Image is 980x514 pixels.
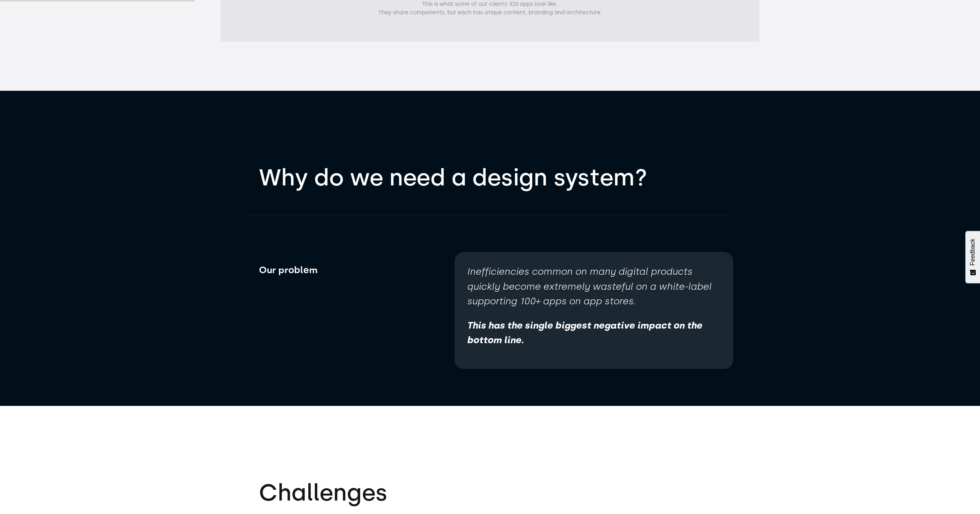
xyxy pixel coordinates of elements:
p: Inefficiencies common on many digital products quickly become extremely wasteful on a white-label... [467,264,721,309]
h2: Why do we need a design system? [259,165,721,190]
h2: Challenges [259,480,721,505]
button: Feedback - Show survey [965,231,980,283]
strong: This has the single biggest negative impact on the bottom line. [467,320,702,345]
span: Feedback [969,239,976,265]
h3: Our problem [259,264,444,276]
